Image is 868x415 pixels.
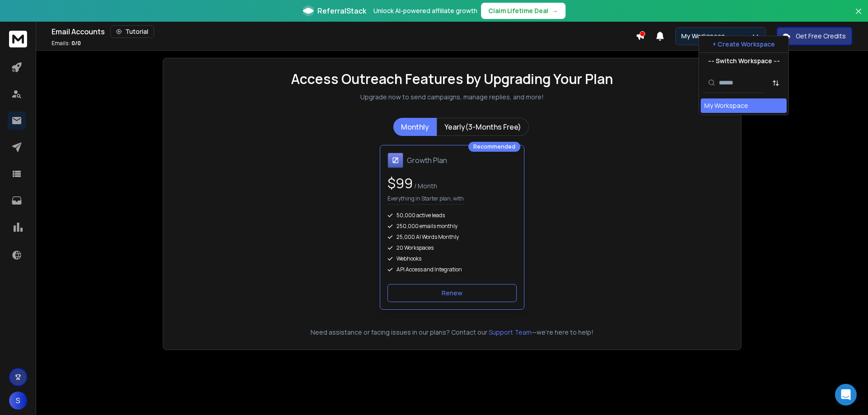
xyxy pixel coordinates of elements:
h1: Access Outreach Features by Upgrading Your Plan [291,71,613,87]
button: S [9,392,27,410]
button: Renew [387,284,517,302]
span: / Month [413,182,437,190]
img: Growth Plan icon [387,153,403,168]
p: --- Switch Workspace --- [708,56,780,65]
button: Close banner [853,5,864,27]
p: Need assistance or facing issues in our plans? Contact our —we're here to help! [176,328,728,337]
span: ReferralStack [317,5,366,16]
button: Sort by Sort A-Z [767,74,785,92]
span: $ 99 [387,174,413,192]
div: API Access and Integration [387,266,517,273]
div: 250,000 emails monthly [387,223,517,230]
p: Upgrade now to send campaigns, manage replies, and more! [360,93,544,102]
button: Get Free Credits [777,27,852,45]
button: Support Team [489,328,532,337]
span: 0 / 0 [71,39,81,47]
button: Yearly(3-Months Free) [437,118,529,136]
p: My Workspace [681,32,729,41]
button: Claim Lifetime Deal→ [481,3,566,19]
div: My Workspace [704,101,748,110]
button: Tutorial [110,25,154,38]
p: Get Free Credits [796,32,846,41]
div: Email Accounts [52,25,636,38]
span: → [552,6,558,15]
p: Emails : [52,40,81,47]
button: Monthly [393,118,437,136]
div: Webhooks [387,255,517,262]
button: + Create Workspace [699,36,788,52]
div: 20 Workspaces [387,244,517,252]
p: Unlock AI-powered affiliate growth [373,6,477,15]
p: Everything in Starter plan, with [387,195,464,205]
h1: Growth Plan [407,155,447,166]
div: Open Intercom Messenger [835,384,857,406]
p: + Create Workspace [712,40,775,49]
div: 25,000 AI Words Monthly [387,233,517,241]
div: 50,000 active leads [387,212,517,219]
div: Recommended [468,142,520,152]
